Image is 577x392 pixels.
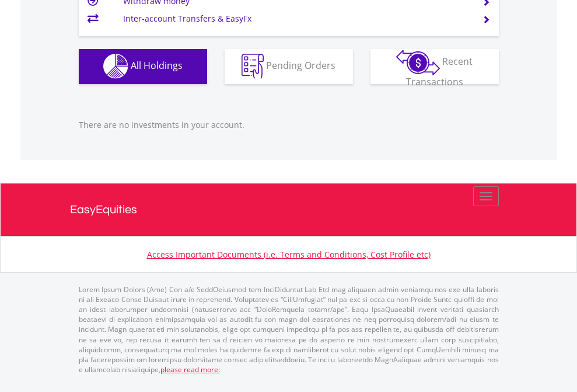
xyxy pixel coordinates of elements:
img: holdings-wht.png [103,54,128,79]
a: Access Important Documents (i.e. Terms and Conditions, Cost Profile etc) [147,249,431,260]
a: please read more: [160,365,220,374]
button: Pending Orders [225,49,353,84]
a: EasyEquities [70,183,508,236]
button: Recent Transactions [370,49,499,84]
span: Pending Orders [266,59,335,72]
span: Recent Transactions [406,55,473,88]
img: transactions-zar-wht.png [396,50,440,75]
p: There are no investments in your account. [79,119,499,131]
span: All Holdings [131,59,183,72]
button: All Holdings [79,49,207,84]
img: pending_instructions-wht.png [242,54,264,79]
p: Lorem Ipsum Dolors (Ame) Con a/e SeddOeiusmod tem InciDiduntut Lab Etd mag aliquaen admin veniamq... [79,285,499,374]
td: Inter-account Transfers & EasyFx [123,10,468,27]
